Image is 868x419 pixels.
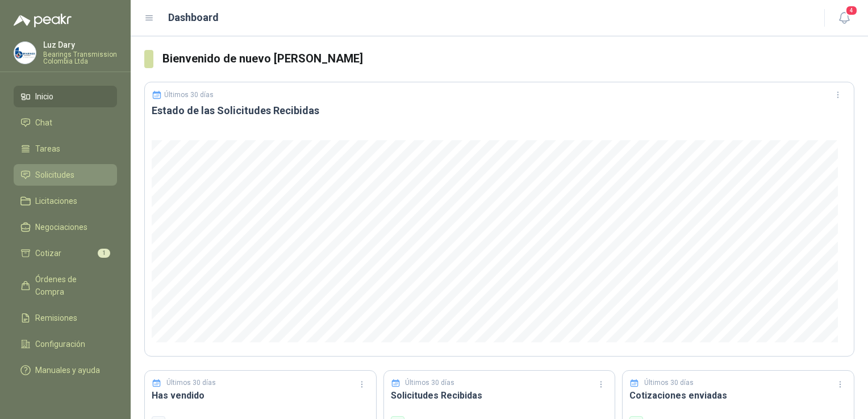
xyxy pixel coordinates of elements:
[14,112,117,133] a: Chat
[14,42,36,64] img: Company Logo
[98,249,110,258] span: 1
[35,312,77,324] span: Remisiones
[405,378,454,388] p: Últimos 30 días
[14,269,117,303] a: Órdenes de Compra
[35,90,53,103] span: Inicio
[35,221,87,233] span: Negociaciones
[14,216,117,238] a: Negociaciones
[391,388,608,403] h3: Solicitudes Recibidas
[834,8,854,28] button: 4
[14,307,117,329] a: Remisiones
[845,5,858,16] span: 4
[35,116,52,129] span: Chat
[35,169,74,181] span: Solicitudes
[152,388,369,403] h3: Has vendido
[14,164,117,186] a: Solicitudes
[152,104,847,118] h3: Estado de las Solicitudes Recibidas
[35,143,60,155] span: Tareas
[162,50,854,68] h3: Bienvenido de nuevo [PERSON_NAME]
[14,86,117,107] a: Inicio
[35,338,85,350] span: Configuración
[14,359,117,381] a: Manuales y ayuda
[168,10,219,26] h1: Dashboard
[166,378,216,388] p: Últimos 30 días
[14,333,117,355] a: Configuración
[164,91,214,99] p: Últimos 30 días
[35,273,106,298] span: Órdenes de Compra
[14,14,72,27] img: Logo peakr
[14,242,117,264] a: Cotizar1
[644,378,694,388] p: Últimos 30 días
[14,190,117,212] a: Licitaciones
[43,51,117,65] p: Bearings Transmission Colombia Ltda
[43,41,117,49] p: Luz Dary
[629,388,847,403] h3: Cotizaciones enviadas
[35,195,77,207] span: Licitaciones
[35,247,61,259] span: Cotizar
[35,364,100,376] span: Manuales y ayuda
[14,138,117,160] a: Tareas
